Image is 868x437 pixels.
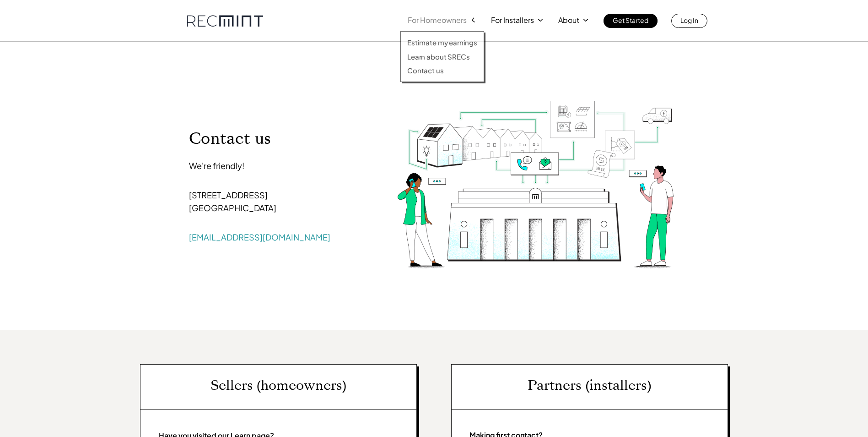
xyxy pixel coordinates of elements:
[210,378,347,393] p: Sellers (homeowners)
[613,14,648,27] p: Get Started
[528,378,652,393] p: Partners (installers)
[407,66,477,75] a: Contact us
[189,176,369,227] p: [STREET_ADDRESS] [GEOGRAPHIC_DATA]
[407,38,477,47] a: Estimate my earnings
[407,52,477,61] a: Learn about SRECs
[680,14,698,27] p: Log In
[558,14,579,27] p: About
[189,232,330,242] a: [EMAIL_ADDRESS][DOMAIN_NAME]
[408,14,467,27] p: For Homeowners
[407,52,469,61] p: Learn about SRECs
[189,128,369,149] p: Contact us
[407,66,444,75] p: Contact us
[604,14,658,28] a: Get Started
[671,14,707,28] a: Log In
[189,159,369,172] p: We're friendly!
[491,14,534,27] p: For Installers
